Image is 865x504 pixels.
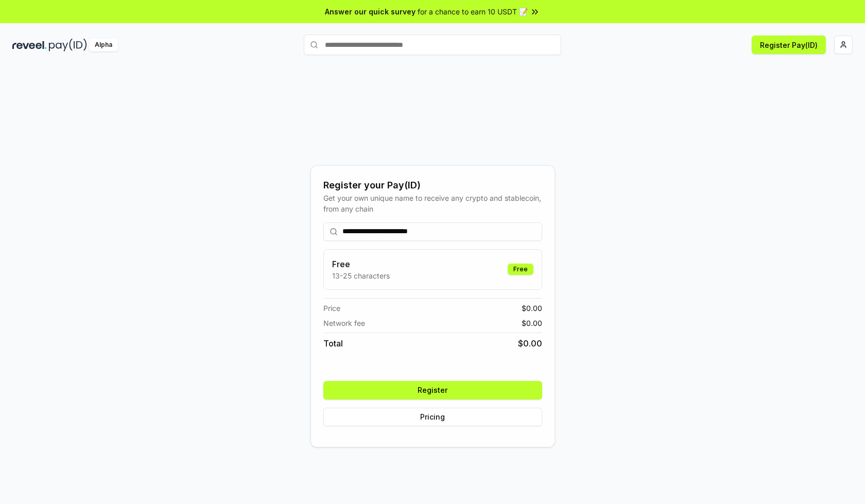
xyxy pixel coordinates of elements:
span: Network fee [323,318,365,328]
div: Register your Pay(ID) [323,178,542,193]
img: reveel_dark [12,39,47,51]
span: $ 0.00 [522,318,542,328]
span: $ 0.00 [522,303,542,314]
span: $ 0.00 [518,337,542,350]
button: Pricing [323,408,542,426]
span: Answer our quick survey [325,6,416,17]
button: Register Pay(ID) [752,36,826,54]
button: Register [323,381,542,399]
span: Total [323,337,343,350]
span: for a chance to earn 10 USDT 📝 [418,6,528,17]
img: pay_id [49,39,87,51]
div: Get your own unique name to receive any crypto and stablecoin, from any chain [323,193,542,214]
span: Price [323,303,340,314]
div: Free [508,264,533,275]
h3: Free [332,258,390,270]
p: 13-25 characters [332,270,390,281]
div: Alpha [89,39,118,51]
